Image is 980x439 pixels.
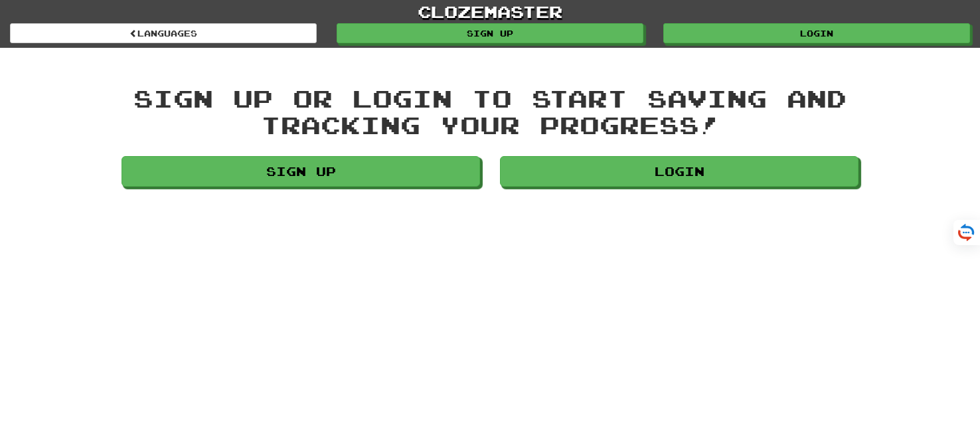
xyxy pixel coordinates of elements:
a: Login [663,23,970,43]
a: Languages [10,23,317,43]
a: Sign up [337,23,643,43]
div: Sign up or login to start saving and tracking your progress! [122,85,858,137]
a: Login [500,156,858,187]
a: Sign up [122,156,480,187]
